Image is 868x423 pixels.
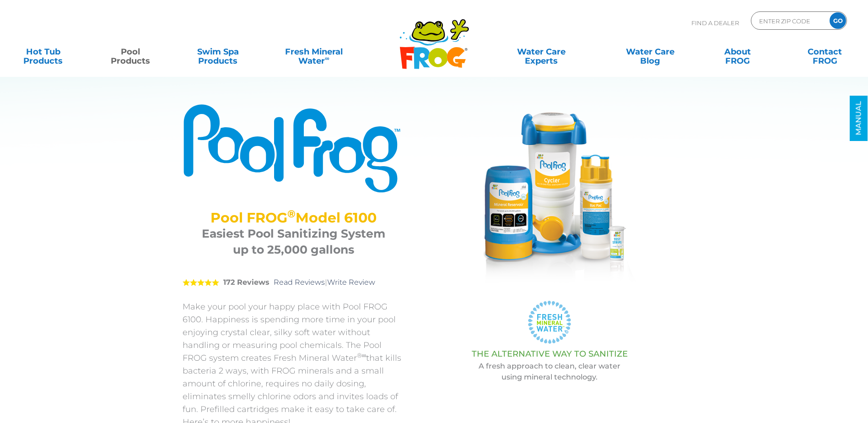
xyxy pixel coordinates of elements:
img: Pool FROG 6100 System with chemicals and strips [458,103,641,286]
img: Product Logo [183,103,404,194]
h3: THE ALTERNATIVE WAY TO SANITIZE [427,349,672,358]
a: ContactFROG [791,43,859,61]
a: Water CareBlog [616,43,684,61]
a: PoolProducts [97,43,165,61]
a: MANUAL [850,96,868,141]
a: Hot TubProducts [9,43,77,61]
a: AboutFROG [703,43,771,61]
sup: ∞ [325,54,329,62]
p: A fresh approach to clean, clear water using mineral technology. [427,361,672,383]
p: Find A Dealer [691,11,739,34]
sup: ® [287,207,296,220]
a: Water CareExperts [486,43,597,61]
h2: Pool FROG Model 6100 [194,210,393,226]
div: | [183,265,404,300]
sup: ®∞ [357,352,367,359]
strong: 172 Reviews [223,278,270,287]
a: Write Review [327,278,375,287]
input: GO [830,12,846,29]
span: 5 [183,279,219,286]
h3: Easiest Pool Sanitizing System up to 25,000 gallons [194,226,393,258]
a: Read Reviews [274,278,325,287]
a: Fresh MineralWater∞ [271,43,356,61]
a: Swim SpaProducts [184,43,252,61]
input: Zip Code Form [758,14,820,27]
